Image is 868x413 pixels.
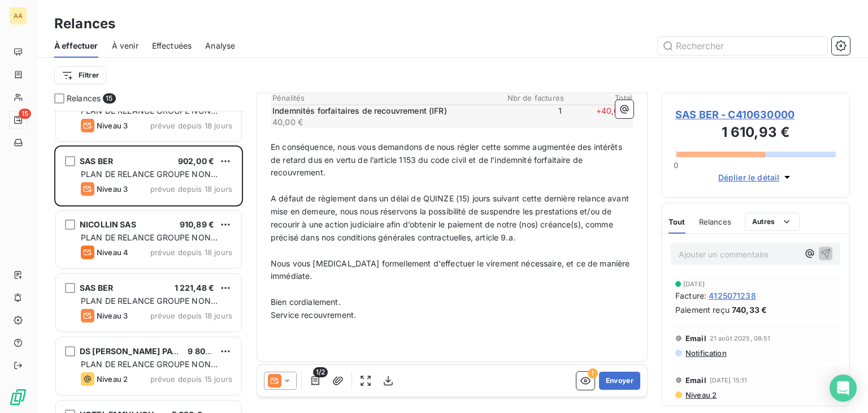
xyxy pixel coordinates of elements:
[564,105,632,128] span: + 40,00 €
[674,161,678,170] span: 0
[669,217,685,226] span: Tout
[830,375,857,402] div: Open Intercom Messenger
[710,335,771,342] span: 21 août 2025, 08:51
[97,121,128,130] span: Niveau 3
[745,213,800,231] button: Autres
[54,66,106,84] button: Filtrer
[9,7,27,25] div: AA
[272,93,496,102] span: Pénalités
[494,105,562,128] span: 1
[97,248,128,257] span: Niveau 4
[54,14,115,34] h3: Relances
[684,390,717,399] span: Niveau 2
[80,156,113,166] span: SAS BER
[81,296,218,317] span: PLAN DE RELANCE GROUPE NON AUTOMATIQUE
[710,377,748,384] span: [DATE] 15:11
[675,122,836,145] h3: 1 610,93 €
[67,93,101,104] span: Relances
[271,297,341,307] span: Bien cordialement.
[150,121,232,130] span: prévue depuis 18 jours
[658,37,827,55] input: Rechercher
[732,304,767,316] span: 740,33 €
[272,117,492,128] p: 40,00 €
[271,193,631,242] span: A défaut de règlement dans un délai de QUINZE (15) jours suivant cette dernière relance avant mis...
[684,349,727,358] span: Notification
[178,156,214,166] span: 902,00 €
[675,107,836,122] span: SAS BER - C410630000
[80,283,113,292] span: SAS BER
[150,311,232,320] span: prévue depuis 18 jours
[80,220,136,229] span: NICOLLIN SAS
[150,184,232,193] span: prévue depuis 18 jours
[271,259,632,281] span: Nous vous [MEDICAL_DATA] formellement d'effectuer le virement nécessaire, et ce de manière immédi...
[272,105,492,117] p: Indemnités forfaitaires de recouvrement (IFR)
[715,171,797,184] button: Déplier le détail
[564,93,632,102] span: Total
[81,233,218,253] span: PLAN DE RELANCE GROUPE NON AUTOMATIQUE
[718,171,780,183] span: Déplier le détail
[19,109,31,119] span: 15
[81,359,218,380] span: PLAN DE RELANCE GROUPE NON AUTOMATIQUE
[103,93,115,104] span: 15
[709,290,756,302] span: 4125071238
[152,40,192,51] span: Effectuées
[9,388,27,406] img: Logo LeanPay
[97,184,128,193] span: Niveau 3
[685,334,706,343] span: Email
[80,346,236,356] span: DS [PERSON_NAME] PACKAGING VELIN
[683,281,705,287] span: [DATE]
[97,311,128,320] span: Niveau 3
[675,290,706,302] span: Facture :
[496,93,564,102] span: Nbr de factures
[54,40,98,51] span: À effectuer
[81,169,218,190] span: PLAN DE RELANCE GROUPE NON AUTOMATIQUE
[685,376,706,385] span: Email
[599,372,640,390] button: Envoyer
[112,40,138,51] span: À venir
[205,40,235,51] span: Analyse
[175,283,215,292] span: 1 221,48 €
[675,304,730,316] span: Paiement reçu
[150,248,232,257] span: prévue depuis 18 jours
[313,367,328,377] span: 1/2
[699,217,731,226] span: Relances
[188,346,229,356] span: 9 807,80 €
[150,375,232,384] span: prévue depuis 15 jours
[271,310,356,320] span: Service recouvrement.
[97,375,128,384] span: Niveau 2
[180,220,214,229] span: 910,89 €
[54,111,243,413] div: grid
[271,142,624,178] span: En conséquence, nous vous demandons de nous régler cette somme augmentée des intérêts de retard d...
